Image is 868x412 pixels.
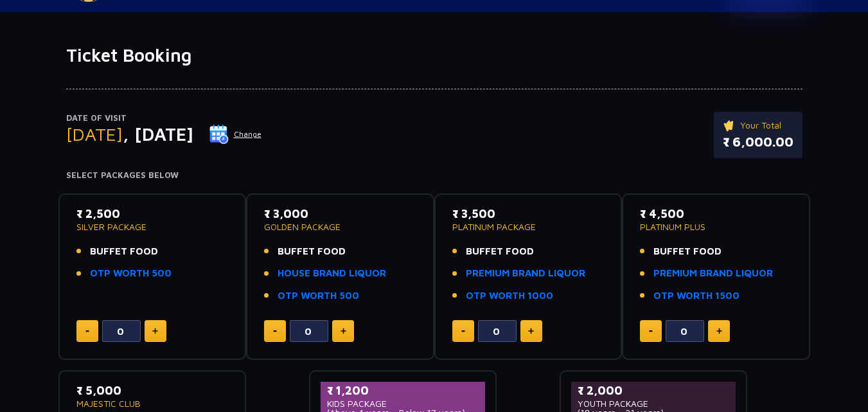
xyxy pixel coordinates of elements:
a: PREMIUM BRAND LIQUOR [466,266,585,281]
p: GOLDEN PACKAGE [264,222,416,231]
span: , [DATE] [123,123,193,145]
p: ₹ 3,500 [452,205,605,222]
a: PREMIUM BRAND LIQUOR [653,266,773,281]
a: HOUSE BRAND LIQUOR [278,266,386,281]
img: plus [716,328,722,334]
p: KIDS PACKAGE [327,399,479,408]
span: BUFFET FOOD [278,244,346,259]
span: BUFFET FOOD [466,244,534,259]
img: minus [649,330,653,332]
p: SILVER PACKAGE [76,222,229,231]
p: ₹ 2,500 [76,205,229,222]
p: ₹ 5,000 [76,382,229,399]
a: OTP WORTH 1000 [466,289,553,303]
h4: Select Packages Below [66,170,802,181]
p: MAJESTIC CLUB [76,399,229,408]
button: Change [209,124,262,145]
p: PLATINUM PACKAGE [452,222,605,231]
p: Your Total [723,118,793,132]
p: PLATINUM PLUS [640,222,792,231]
img: minus [85,330,89,332]
p: Date of Visit [66,112,262,125]
img: plus [341,328,346,334]
img: minus [461,330,465,332]
p: ₹ 4,500 [640,205,792,222]
span: BUFFET FOOD [90,244,158,259]
img: plus [152,328,158,334]
img: ticket [723,118,736,132]
a: OTP WORTH 1500 [653,289,740,303]
p: ₹ 6,000.00 [723,132,793,152]
img: plus [528,328,534,334]
span: [DATE] [66,123,123,145]
p: ₹ 2,000 [578,382,730,399]
img: minus [273,330,277,332]
span: BUFFET FOOD [653,244,722,259]
h1: Ticket Booking [66,44,802,66]
p: YOUTH PACKAGE [578,399,730,408]
a: OTP WORTH 500 [90,266,172,281]
a: OTP WORTH 500 [278,289,359,303]
p: ₹ 3,000 [264,205,416,222]
p: ₹ 1,200 [327,382,479,399]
